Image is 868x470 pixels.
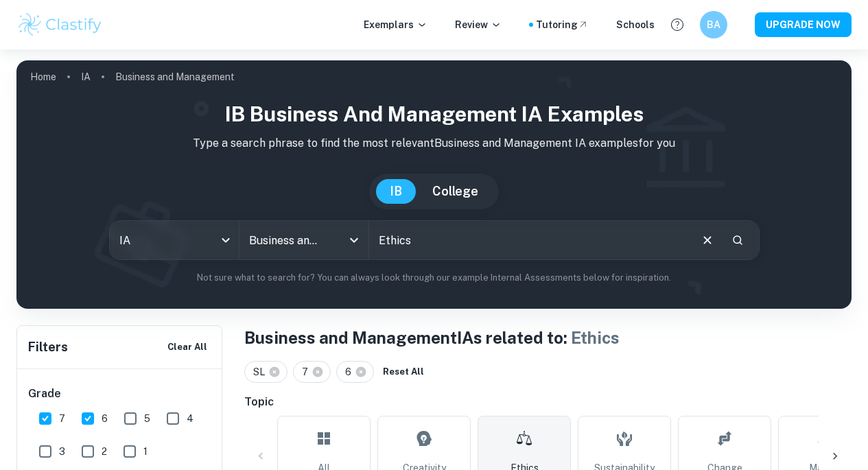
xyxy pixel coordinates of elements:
div: 7 [293,361,331,383]
p: Review [455,17,502,32]
a: Tutoring [536,17,589,32]
input: E.g. tech company expansion, marketing strategies, motivation theories... [369,221,689,259]
span: SL [253,364,271,379]
button: College [419,179,492,204]
h6: Grade [28,386,212,402]
img: Clastify logo [16,11,104,38]
h1: Business and Management IAs related to: [244,325,852,350]
button: Clear All [164,337,211,357]
button: Open [344,231,364,250]
h6: Topic [244,394,852,410]
p: Not sure what to search for? You can always look through our example Internal Assessments below f... [27,271,841,285]
p: Exemplars [364,17,427,32]
button: UPGRADE NOW [755,12,852,37]
div: IA [110,221,239,259]
div: 6 [336,361,374,383]
span: 4 [187,411,193,426]
span: 5 [144,411,150,426]
span: Ethics [571,328,620,347]
button: BA [700,11,727,38]
span: 6 [102,411,108,426]
button: Reset All [379,362,427,382]
button: Help and Feedback [666,13,689,36]
h1: IB Business and Management IA examples [27,99,841,130]
a: Schools [616,17,655,32]
p: Type a search phrase to find the most relevant Business and Management IA examples for you [27,135,841,152]
a: Home [30,67,56,86]
h6: Filters [28,338,68,357]
span: 7 [302,364,314,379]
span: 3 [59,444,65,459]
p: Business and Management [115,69,235,84]
button: Search [726,228,749,252]
span: 2 [102,444,107,459]
button: IB [376,179,416,204]
div: SL [244,361,288,383]
button: Clear [694,227,720,253]
span: 1 [143,444,148,459]
span: 6 [345,364,357,379]
span: 7 [59,411,65,426]
img: profile cover [16,60,852,309]
h6: BA [706,17,722,32]
a: IA [81,67,91,86]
